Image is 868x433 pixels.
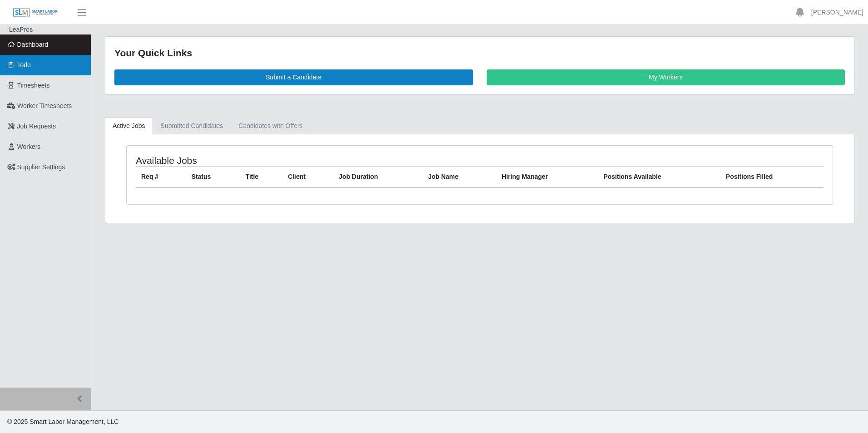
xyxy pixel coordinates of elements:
a: Candidates with Offers [231,117,310,135]
div: Your Quick Links [114,46,845,60]
img: SLM Logo [13,8,58,18]
a: Submitted Candidates [153,117,231,135]
span: Todo [17,61,31,69]
span: Worker Timesheets [17,102,72,109]
a: Submit a Candidate [114,69,473,85]
th: Title [240,166,283,187]
span: Supplier Settings [17,163,65,171]
th: Positions Filled [720,166,824,187]
th: Hiring Manager [496,166,598,187]
h4: Available Jobs [136,155,414,166]
a: [PERSON_NAME] [811,8,863,17]
th: Status [186,166,240,187]
span: Dashboard [17,41,49,48]
span: LeaPros [9,26,33,33]
span: Job Requests [17,123,56,130]
th: Positions Available [598,166,720,187]
a: Active Jobs [105,117,153,135]
span: Timesheets [17,82,50,89]
span: © 2025 Smart Labor Management, LLC [7,418,118,425]
th: Job Name [423,166,496,187]
th: Req # [136,166,186,187]
th: Client [282,166,333,187]
span: Workers [17,143,41,150]
a: My Workers [487,69,845,85]
th: Job Duration [333,166,423,187]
